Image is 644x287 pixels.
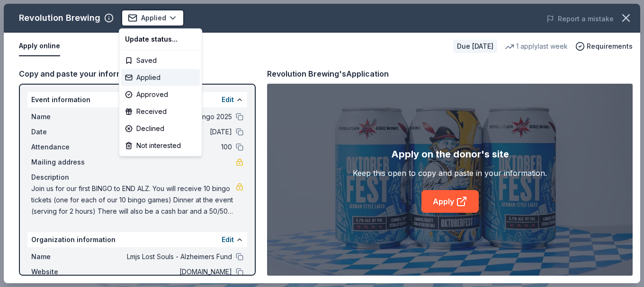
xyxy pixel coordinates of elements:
[121,52,200,69] div: Saved
[121,137,200,154] div: Not interested
[121,31,200,48] div: Update status...
[121,120,200,137] div: Declined
[148,11,185,23] span: Bingo 2025
[121,69,200,86] div: Applied
[121,103,200,120] div: Received
[121,86,200,103] div: Approved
